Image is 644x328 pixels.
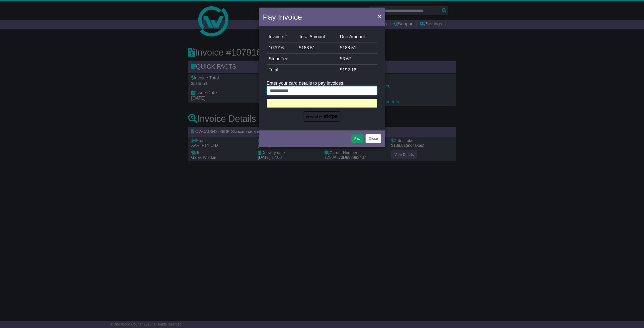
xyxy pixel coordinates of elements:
td: Total [267,65,338,76]
td: Invoice # [267,31,297,42]
button: Close [376,11,384,21]
div: Enter your card details to pay invoices: [267,81,377,122]
td: 107916 [267,42,297,54]
span: 188.51 [301,45,315,50]
button: Close [366,134,381,143]
iframe: Secure card payment input frame [270,101,374,105]
td: $ [338,42,377,54]
td: $ [297,42,338,54]
span: × [378,13,381,19]
img: powered-by-stripe.png [303,111,341,122]
td: $ [338,65,377,76]
td: Due Amount [338,31,377,42]
span: 188.51 [342,45,356,50]
td: $ [338,54,377,65]
span: 192.18 [342,67,356,72]
h4: Pay Invoice [263,11,302,23]
td: StripeFee [267,54,338,65]
button: Pay [351,134,364,143]
td: Total Amount [297,31,338,42]
span: 3.67 [342,56,351,61]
